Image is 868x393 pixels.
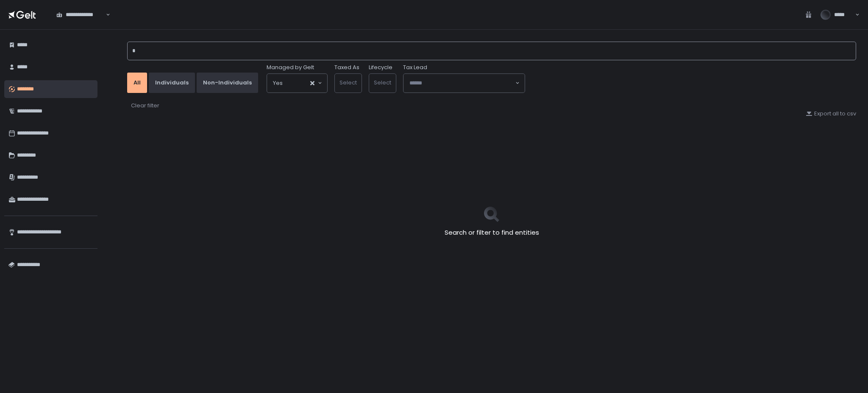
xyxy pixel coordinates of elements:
div: Search for option [403,74,525,93]
div: Non-Individuals [203,79,252,87]
button: Non-Individuals [197,73,258,93]
div: All [134,79,141,87]
span: Select [339,79,357,87]
span: Yes [273,79,283,87]
button: Clear Selected [310,81,314,85]
input: Search for option [105,11,105,19]
button: Individuals [149,73,195,93]
input: Search for option [409,79,515,87]
div: Search for option [51,6,110,23]
div: Search for option [267,74,327,93]
button: Export all to csv [806,110,856,118]
button: All [127,73,147,93]
div: Individuals [155,79,189,87]
span: Managed by Gelt [267,64,314,71]
input: Search for option [283,79,309,87]
button: Clear filter [131,101,160,110]
label: Taxed As [334,64,359,71]
h2: Search or filter to find entities [445,228,539,238]
label: Lifecycle [369,64,392,71]
div: Clear filter [131,102,159,109]
span: Tax Lead [403,64,427,71]
span: Select [374,79,391,87]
